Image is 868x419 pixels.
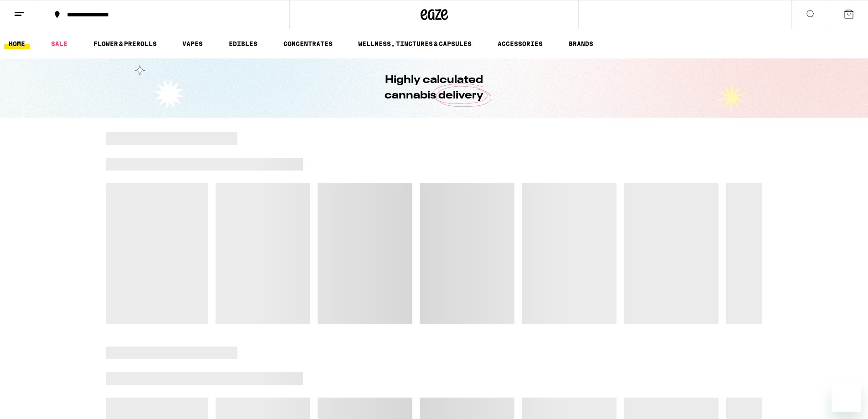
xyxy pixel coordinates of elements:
a: CONCENTRATES [279,38,337,49]
a: HOME [4,38,30,49]
a: VAPES [178,38,207,49]
a: EDIBLES [224,38,262,49]
iframe: Button to launch messaging window [832,383,861,412]
a: FLOWER & PREROLLS [89,38,161,49]
a: ACCESSORIES [493,38,547,49]
a: BRANDS [564,38,598,49]
a: WELLNESS, TINCTURES & CAPSULES [354,38,476,49]
a: SALE [46,38,72,49]
h1: Highly calculated cannabis delivery [359,72,509,103]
